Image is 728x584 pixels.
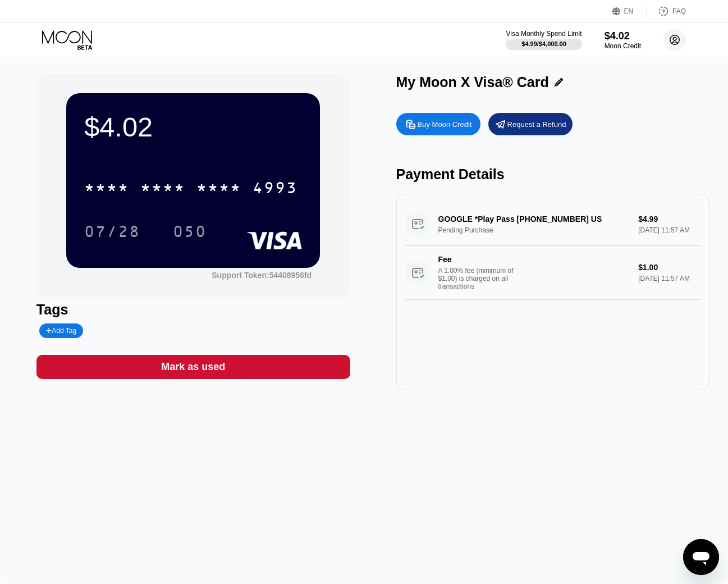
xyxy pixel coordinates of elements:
[605,42,641,50] div: Moon Credit
[253,180,297,198] div: 4993
[396,74,549,90] div: My Moon X Visa® Card
[521,40,566,47] div: $4.99 / $4,000.00
[405,246,701,300] div: FeeA 1.00% fee (minimum of $1.00) is charged on all transactions$1.00[DATE] 11:57 AM
[638,275,700,282] div: [DATE] 11:57 AM
[605,30,641,50] div: $4.02Moon Credit
[612,6,647,17] div: EN
[672,7,686,15] div: FAQ
[506,30,582,38] div: Visa Monthly Spend Limit
[683,539,719,575] iframe: 启动消息传送窗口的按钮
[638,263,700,272] div: $1.00
[438,255,517,264] div: Fee
[164,217,215,245] div: 050
[39,323,83,338] div: Add Tag
[506,30,582,50] div: Visa Monthly Spend Limit$4.99/$4,000.00
[36,355,350,379] div: Mark as used
[173,224,207,242] div: 050
[647,6,686,17] div: FAQ
[396,166,710,182] div: Payment Details
[507,120,566,129] div: Request a Refund
[418,120,472,129] div: Buy Moon Credit
[396,113,480,135] div: Buy Moon Credit
[212,271,312,280] div: Support Token:54408956fd
[438,267,523,290] div: A 1.00% fee (minimum of $1.00) is charged on all transactions
[161,361,225,373] div: Mark as used
[488,113,573,135] div: Request a Refund
[212,271,312,280] div: Support Token: 54408956fd
[76,217,149,245] div: 07/28
[36,302,350,318] div: Tags
[605,30,641,42] div: $4.02
[624,7,634,15] div: EN
[46,327,76,335] div: Add Tag
[84,111,302,143] div: $4.02
[84,224,140,242] div: 07/28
